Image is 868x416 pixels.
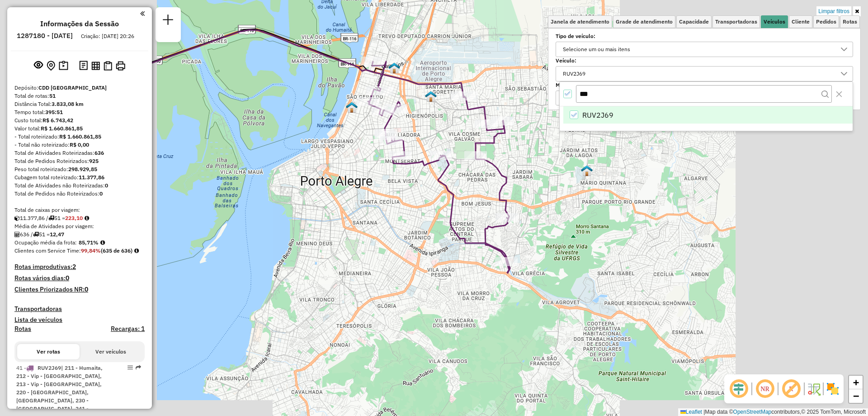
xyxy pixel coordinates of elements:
strong: R$ 1.660.861,85 [59,133,101,140]
div: Total de caixas por viagem: [14,206,145,214]
div: Total de Atividades Roteirizadas: [14,149,145,157]
span: Ocultar deslocamento [728,378,750,400]
div: Total de Pedidos não Roteirizados: [14,190,145,198]
em: Rotas cross docking consideradas [134,248,139,253]
span: Cliente [792,19,810,24]
em: Média calculada utilizando a maior ocupação (%Peso ou %Cubagem) de cada rota da sessão. Rotas cro... [100,240,105,245]
button: Visualizar relatório de Roteirização [90,59,102,72]
span: Pedidos [816,19,836,24]
div: Criação: [DATE] 20:26 [77,32,138,40]
div: Média de Atividades por viagem: [14,222,145,230]
span: | [703,409,705,415]
div: Selecione um ou mais itens [560,42,633,57]
h4: Lista de veículos [14,316,145,324]
span: Grade de atendimento [616,19,673,24]
a: Rotas [14,325,31,333]
div: - Total não roteirizado: [14,141,145,149]
button: Exibir sessão original [32,58,45,73]
div: Depósito: [14,84,145,92]
h4: Rotas improdutivas: [14,263,145,271]
span: Transportadoras [715,19,757,24]
img: 712 UDC Light Floresta [581,165,593,177]
a: Clique aqui para minimizar o painel [140,8,145,19]
i: Total de rotas [33,232,39,237]
strong: 51 [49,92,56,99]
a: Limpar filtros [816,6,851,16]
button: Ver veículos [80,344,142,359]
i: Total de Atividades [14,232,20,237]
label: Motorista: [556,81,853,89]
button: Imprimir Rotas [114,59,127,72]
button: Ver rotas [17,344,80,359]
strong: 925 [89,158,99,164]
a: Ocultar filtros [853,6,861,16]
h4: Transportadoras [14,305,145,313]
div: Valor total: [14,124,145,133]
strong: 636 [94,149,104,156]
span: RUV2J69 [38,364,61,371]
strong: 99,84% [81,247,101,254]
label: Veículo: [556,57,853,65]
img: Exibir/Ocultar setores [826,382,840,396]
i: Total de rotas [48,215,54,221]
span: Exibir rótulo [780,378,802,400]
strong: R$ 1.660.861,85 [41,125,83,132]
img: Warecloud Floresta [425,91,437,102]
div: Total de rotas: [14,92,145,100]
span: Veículos [764,19,785,24]
span: + [853,377,859,388]
strong: 395:51 [45,109,63,115]
div: Cubagem total roteirizado: [14,173,145,182]
div: 636 / 51 = [14,230,145,239]
div: Tempo total: [14,108,145,116]
img: 701 UDC Full Norte [388,62,400,74]
a: Nova sessão e pesquisa [159,11,177,31]
div: Custo total: [14,116,145,124]
div: Map data © contributors,© 2025 TomTom, Microsoft [678,408,868,416]
h4: Clientes Priorizados NR: [14,286,145,293]
strong: R$ 6.743,42 [42,117,73,124]
label: Tipo de veículo: [556,32,853,40]
h4: Rotas vários dias: [14,274,145,282]
strong: 223,10 [65,215,83,221]
strong: R$ 0,00 [70,141,89,148]
em: Opções [127,365,133,370]
h4: Recargas: 1 [111,325,145,333]
li: RUV2J69 [563,106,853,124]
em: Rota exportada [136,365,141,370]
div: 11.377,86 / 51 = [14,214,145,222]
div: - Total roteirizado: [14,133,145,141]
span: RUV2J69 [582,110,613,120]
a: Leaflet [680,409,702,415]
a: Zoom in [849,376,863,389]
a: Zoom out [849,389,863,403]
strong: 0 [99,190,103,197]
strong: 12,47 [50,231,64,238]
div: Total de Atividades não Roteirizadas: [14,182,145,190]
div: Peso total roteirizado: [14,165,145,173]
strong: 2 [72,263,76,271]
h4: Informações da Sessão [40,19,119,28]
span: Ocultar NR [754,378,776,400]
a: OpenStreetMap [733,409,772,415]
strong: 3.833,08 km [52,100,84,107]
strong: 0 [66,274,69,282]
span: Ocupação média da frota: [14,239,77,246]
span: Janela de atendimento [551,19,609,24]
div: Total de Pedidos Roteirizados: [14,157,145,165]
div: All items selected [563,90,572,98]
button: Centralizar mapa no depósito ou ponto de apoio [45,59,57,73]
button: Painel de Sugestão [57,59,70,73]
i: Cubagem total roteirizado [14,215,20,221]
ul: Option List [560,106,853,124]
strong: 11.377,86 [79,174,104,181]
div: RUV2J69 [560,67,589,81]
i: Meta Caixas/viagem: 259,68 Diferença: -36,58 [85,215,89,221]
strong: 0 [85,285,88,293]
strong: 85,71% [79,239,99,246]
div: Distância Total: [14,100,145,108]
span: Clientes com Service Time: [14,247,81,254]
strong: 298.929,85 [68,166,97,172]
h6: 1287180 - [DATE] [17,32,73,40]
